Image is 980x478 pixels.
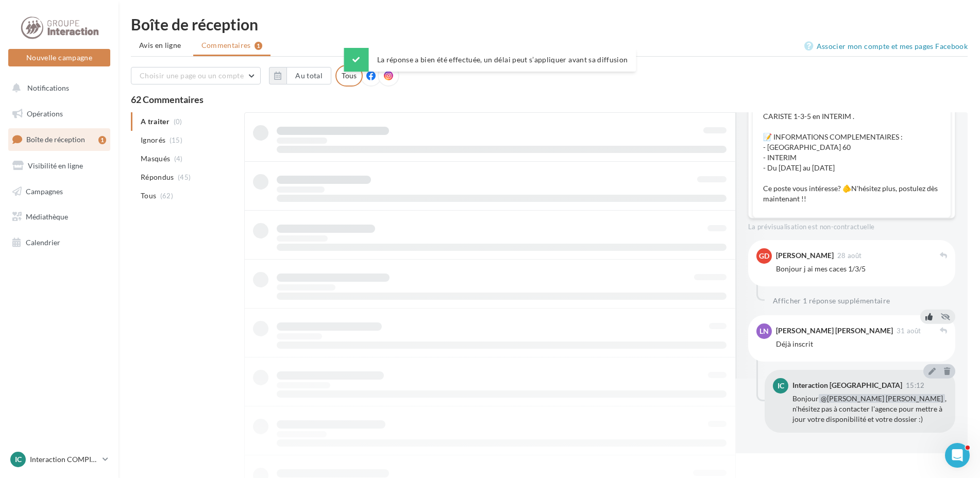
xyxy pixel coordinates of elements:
span: @[PERSON_NAME] [PERSON_NAME] [819,394,945,403]
div: 62 Commentaires [131,95,968,104]
span: LN [759,326,769,336]
span: GD [759,251,769,261]
span: Ignorés [141,135,165,145]
div: Interaction [GEOGRAPHIC_DATA] [792,382,902,389]
span: Campagnes [26,186,63,195]
span: IC [15,454,22,465]
button: Au total [269,67,331,84]
span: Avis en ligne [139,40,181,50]
a: Associer mon compte et mes pages Facebook [804,40,968,53]
p: 📣INTERACTION COMPIEGNE📣recherche pour son client basé sur Longueil [PERSON_NAME] un 🧑‍🔧 CARISTE 1... [763,91,940,204]
span: Choisir une page ou un compte [140,71,244,80]
span: IC [778,381,784,391]
span: Visibilité en ligne [28,161,83,170]
span: 28 août [837,252,861,259]
span: (4) [174,155,183,163]
span: Opérations [27,109,63,118]
div: Déjà inscrit [776,339,947,349]
div: Tous [335,65,363,87]
span: Boîte de réception [26,135,85,144]
span: (15) [170,136,182,144]
div: La réponse a bien été effectuée, un délai peut s’appliquer avant sa diffusion [344,48,636,72]
a: Boîte de réception1 [6,128,112,150]
div: La prévisualisation est non-contractuelle [748,218,955,232]
p: Interaction COMPIÈGNE [30,454,98,465]
button: Nouvelle campagne [8,49,110,66]
span: 15:12 [906,382,925,389]
button: Au total [286,67,331,84]
span: Répondus [141,172,174,182]
iframe: Intercom live chat [945,443,970,468]
button: Notifications [6,77,108,99]
span: Masqués [141,153,170,164]
span: Tous [141,191,156,201]
div: Boîte de réception [131,16,968,32]
button: Choisir une page ou un compte [131,67,261,84]
span: Calendrier [26,238,60,247]
span: Notifications [27,83,69,92]
button: Afficher 1 réponse supplémentaire [769,295,894,307]
div: Bonjour j ai mes caces 1/3/5 [776,264,947,274]
div: [PERSON_NAME] [776,252,834,259]
div: [PERSON_NAME] [PERSON_NAME] [776,327,893,334]
a: Campagnes [6,181,112,202]
a: Médiathèque [6,206,112,228]
span: 31 août [897,328,921,334]
span: Bonjour , n'hésitez pas à contacter l'agence pour mettre à jour votre disponibilité et votre doss... [792,394,947,423]
span: (45) [178,173,191,181]
span: Médiathèque [26,212,68,221]
div: 1 [98,136,106,144]
a: Visibilité en ligne [6,155,112,177]
a: Calendrier [6,232,112,253]
a: IC Interaction COMPIÈGNE [8,450,110,469]
a: Opérations [6,103,112,125]
span: (62) [160,192,173,200]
